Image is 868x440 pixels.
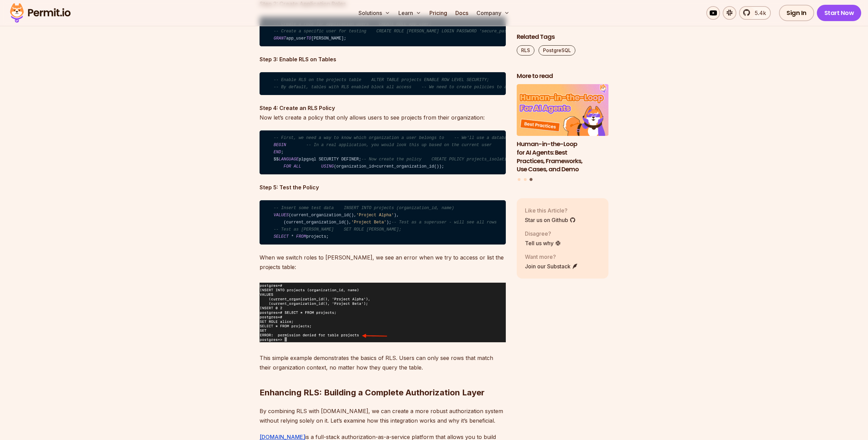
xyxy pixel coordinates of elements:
[751,9,766,17] span: 5.4k
[260,200,506,245] code: (current_organization_id(), ), (current_organization_id(), ); projects;
[517,72,609,80] h2: More to read
[274,234,289,239] span: SELECT
[321,164,334,169] span: USING
[274,206,454,210] span: -- Insert some test data INSERT INTO projects (organization_id, name)
[274,213,289,218] span: VALUES
[296,234,306,239] span: FROM
[525,216,576,224] a: Star us on Github
[260,406,506,425] p: By combining RLS with [DOMAIN_NAME], we can create a more robust authorization system without rel...
[453,6,471,20] a: Docs
[525,239,561,247] a: Tell us why
[517,84,609,136] img: Human-in-the-Loop for AI Agents: Best Practices, Frameworks, Use Cases, and Demo
[356,6,393,20] button: Solutions
[260,105,335,111] strong: Step 4: Create an RLS Policy
[392,220,564,225] span: -- Test as a superuser - will see all rows SELECT * FROM projects;
[260,184,319,191] strong: Step 5: Test the Policy
[779,5,814,21] a: Sign In
[260,130,506,175] code: ; $$ plpgsql SECURITY DEFINER; (organization_id current_organization_id());
[427,6,450,20] a: Pricing
[539,45,575,56] a: PostgreSQL
[817,5,862,21] a: Start Now
[7,1,74,25] img: Permit logo
[517,84,609,182] div: Posts
[517,33,609,41] h2: Related Tags
[474,6,512,20] button: Company
[517,84,609,174] li: 3 of 3
[260,353,506,372] p: This simple example demonstrates the basics of RLS. Users can only see rows that match their orga...
[274,150,281,155] span: END
[274,29,524,34] span: -- Create a specific user for testing CREATE ROLE [PERSON_NAME] LOGIN PASSWORD 'secure_password';
[306,36,311,41] span: TO
[517,140,609,174] h3: Human-in-the-Loop for AI Agents: Best Practices, Frameworks, Use Cases, and Demo
[517,45,534,56] a: RLS
[518,178,520,181] button: Go to slide 1
[525,206,576,215] p: Like this Article?
[525,253,578,261] p: Want more?
[260,283,506,342] img: image.png
[530,178,533,181] button: Go to slide 3
[525,262,578,270] a: Join our Substack
[279,157,299,162] span: LANGUAGE
[260,253,506,272] p: When we switch roles to [PERSON_NAME], we see an error when we try to access or list the projects...
[284,164,291,169] span: FOR
[274,136,803,140] span: -- First, we need a way to know which organization a user belongs to -- We'll use a database func...
[274,85,557,90] span: -- By default, tables with RLS enabled block all access -- We need to create policies to allow sp...
[739,6,771,20] a: 5.4k
[525,230,561,238] p: Disagree?
[274,36,286,41] span: GRANT
[374,164,376,169] span: =
[260,56,336,63] strong: Step 3: Enable RLS on Tables
[294,164,301,169] span: ALL
[274,227,401,232] span: -- Test as [PERSON_NAME] SET ROLE [PERSON_NAME];
[260,17,506,47] code: app_user [PERSON_NAME];
[396,6,424,20] button: Learn
[361,157,559,162] span: -- Now create the policy CREATE POLICY projects_isolation_policy ON projects
[351,220,386,225] span: 'Project Beta'
[274,78,489,82] span: -- Enable RLS on the projects table ALTER TABLE projects ENABLE ROW LEVEL SECURITY;
[356,213,394,218] span: 'Project Alpha'
[260,360,506,398] h2: Enhancing RLS: Building a Complete Authorization Layer
[274,143,286,147] span: BEGIN
[524,178,527,181] button: Go to slide 2
[260,103,506,122] p: Now let’s create a policy that only allows users to see projects from their organization:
